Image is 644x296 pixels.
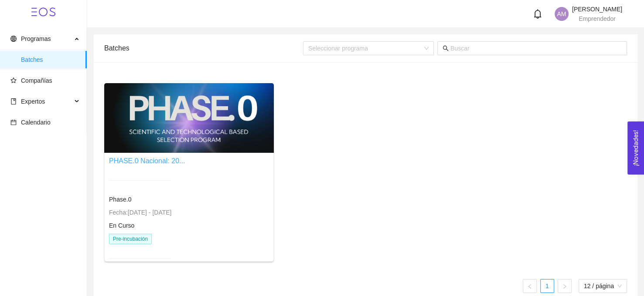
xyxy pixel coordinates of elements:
li: Página anterior [523,279,537,293]
span: right [562,284,567,289]
a: PHASE.0 Nacional: 20... [109,157,185,165]
button: Open Feedback Widget [627,121,644,175]
a: 1 [541,279,554,293]
span: star [10,77,17,84]
span: Emprendedor [579,15,616,22]
button: left [523,279,537,293]
span: search [443,45,449,51]
span: AM [557,7,566,21]
div: tamaño de página [579,279,627,293]
span: [PERSON_NAME] [572,6,622,13]
span: Fecha: [DATE] - [DATE] [109,209,171,216]
span: global [10,36,17,42]
span: Phase.0 [109,196,131,203]
li: Página siguiente [558,279,572,293]
span: Batches [21,51,80,68]
span: book [10,98,17,104]
span: Expertos [21,98,45,105]
div: Batches [104,36,303,61]
span: 12 / página [584,279,622,293]
span: En Curso [109,222,134,229]
input: Buscar [450,44,622,53]
span: left [527,284,532,289]
li: 1 [540,279,554,293]
span: Compañías [21,77,52,84]
span: Calendario [21,119,51,126]
span: bell [533,9,542,19]
span: Programas [21,35,51,42]
span: calendar [10,119,17,125]
span: Pre-incubación [109,234,152,244]
button: right [558,279,572,293]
